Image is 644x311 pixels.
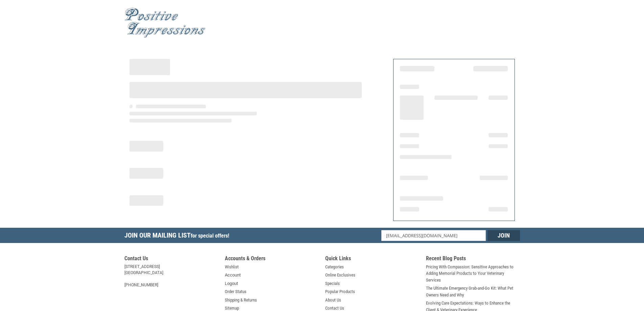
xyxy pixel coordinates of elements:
img: Positive Impressions [124,8,206,38]
a: The Ultimate Emergency Grab-and-Go Kit: What Pet Owners Need and Why [426,285,520,298]
input: Join [487,230,520,241]
a: Specials [325,280,340,287]
input: Email [381,230,486,241]
a: Popular Products [325,288,355,295]
h5: Join Our Mailing List [124,228,233,245]
h5: Quick Links [325,255,419,264]
a: Pricing With Compassion: Sensitive Approaches to Adding Memorial Products to Your Veterinary Serv... [426,264,520,284]
h5: Recent Blog Posts [426,255,520,264]
a: Categories [325,264,344,270]
address: [STREET_ADDRESS] [GEOGRAPHIC_DATA] [PHONE_NUMBER] [124,264,218,288]
a: Account [225,272,241,279]
a: Shipping & Returns [225,297,257,304]
span: for special offers! [191,232,229,239]
a: Wishlist [225,264,239,270]
a: About Us [325,297,341,304]
h5: Contact Us [124,255,218,264]
a: Online Exclusives [325,272,355,279]
h5: Accounts & Orders [225,255,319,264]
a: Logout [225,280,238,287]
a: Order Status [225,288,246,295]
